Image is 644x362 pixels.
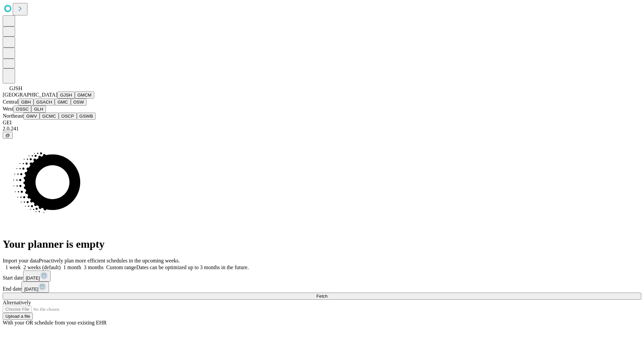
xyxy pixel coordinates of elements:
[3,120,641,126] div: GEI
[3,113,23,119] span: Northeast
[24,287,38,292] span: [DATE]
[3,99,18,105] span: Central
[39,258,180,263] span: Proactively plan more efficient schedules in the upcoming weeks.
[136,264,249,270] span: Dates can be optimized up to 3 months in the future.
[31,106,46,113] button: GLH
[316,294,327,299] span: Fetch
[23,264,61,270] span: 2 weeks (default)
[3,238,641,250] h1: Your planner is empty
[71,99,87,106] button: OSW
[3,313,33,320] button: Upload a file
[75,92,94,99] button: GMCM
[3,270,641,282] div: Start date
[26,276,40,281] span: [DATE]
[57,92,75,99] button: GJSH
[3,132,13,139] button: @
[13,106,32,113] button: OSSC
[3,106,13,112] span: West
[106,264,136,270] span: Custom range
[3,293,641,300] button: Fetch
[77,113,96,120] button: GSWB
[40,113,59,120] button: GCMC
[9,85,22,91] span: GJSH
[3,282,641,293] div: End date
[34,99,55,106] button: GSACH
[55,99,70,106] button: GMC
[3,300,31,305] span: Alternatively
[5,264,21,270] span: 1 week
[23,113,40,120] button: GWV
[23,270,51,282] button: [DATE]
[5,133,10,138] span: @
[3,92,57,98] span: [GEOGRAPHIC_DATA]
[59,113,77,120] button: OSCP
[3,258,39,263] span: Import your data
[84,264,104,270] span: 3 months
[3,126,641,132] div: 2.0.241
[3,320,107,325] span: With your OR schedule from your existing EHR
[63,264,81,270] span: 1 month
[18,99,34,106] button: GBH
[21,282,49,293] button: [DATE]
